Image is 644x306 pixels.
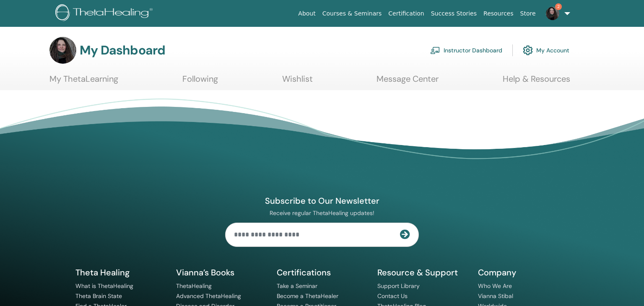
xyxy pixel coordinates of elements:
[277,282,317,290] a: Take a Seminar
[55,4,156,23] img: logo.png
[176,282,212,290] a: ThetaHealing
[430,41,502,60] a: Instructor Dashboard
[377,282,420,290] a: Support Library
[523,43,533,57] img: cog.svg
[277,267,367,278] h5: Certifications
[478,267,569,278] h5: Company
[225,195,419,206] h4: Subscribe to Our Newsletter
[182,74,218,90] a: Following
[377,74,439,90] a: Message Center
[478,292,513,300] a: Vianna Stibal
[295,6,319,21] a: About
[478,282,512,290] a: Who We Are
[176,267,267,278] h5: Vianna’s Books
[319,6,385,21] a: Courses & Seminars
[75,282,133,290] a: What is ThetaHealing
[377,292,408,300] a: Contact Us
[75,292,122,300] a: Theta Brain State
[523,41,569,60] a: My Account
[480,6,517,21] a: Resources
[80,43,165,58] h3: My Dashboard
[75,267,166,278] h5: Theta Healing
[430,47,440,54] img: chalkboard-teacher.svg
[546,7,559,20] img: default.jpg
[428,6,480,21] a: Success Stories
[49,74,118,90] a: My ThetaLearning
[282,74,313,90] a: Wishlist
[555,3,562,10] span: 2
[277,292,338,300] a: Become a ThetaHealer
[176,292,241,300] a: Advanced ThetaHealing
[225,209,419,217] p: Receive regular ThetaHealing updates!
[377,267,468,278] h5: Resource & Support
[503,74,570,90] a: Help & Resources
[49,37,76,64] img: default.jpg
[385,6,427,21] a: Certification
[517,6,539,21] a: Store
